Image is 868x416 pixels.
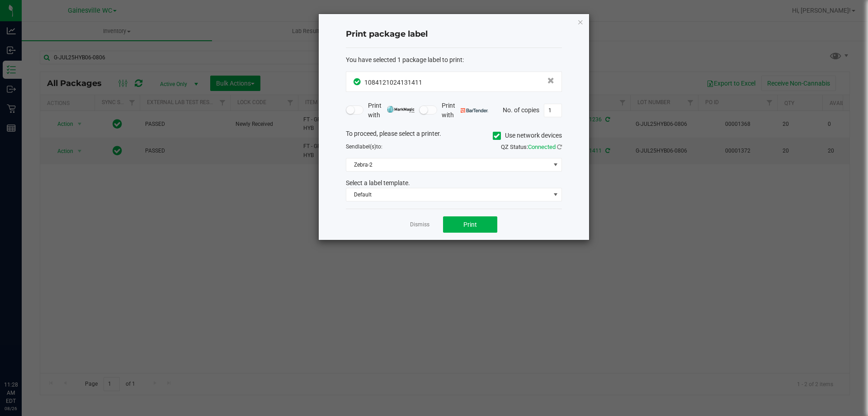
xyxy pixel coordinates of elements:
img: bartender.png [461,108,488,113]
h4: Print package label [346,29,562,40]
span: label(s) [358,143,376,150]
div: : [346,55,562,65]
span: Zebra-2 [346,158,550,171]
img: mark_magic_cybra.png [387,106,415,113]
span: 1084121024131411 [364,79,422,86]
span: Default [346,188,550,201]
span: Connected [528,143,556,150]
iframe: Resource center [9,344,36,371]
span: Send to: [346,143,382,150]
span: In Sync [354,77,362,86]
span: Print with [442,101,488,120]
iframe: Resource center unread badge [27,342,38,353]
span: No. of copies [503,106,539,113]
button: Print [443,216,497,233]
span: QZ Status: [501,143,562,150]
label: Use network devices [493,131,562,140]
div: To proceed, please select a printer. [339,129,569,143]
a: Dismiss [410,221,429,229]
span: You have selected 1 package label to print [346,56,462,63]
span: Print with [368,101,415,120]
span: Print [463,221,477,228]
div: Select a label template. [339,178,569,188]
